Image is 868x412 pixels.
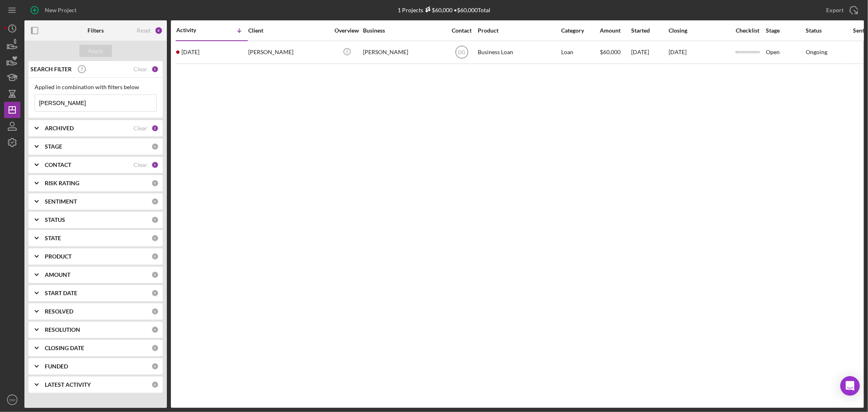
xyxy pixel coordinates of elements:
div: Open [766,42,805,63]
div: 0 [151,143,159,150]
div: Clear [133,162,147,168]
div: 0 [151,271,159,278]
b: SEARCH FILTER [31,66,72,72]
text: DG [458,50,466,55]
div: Product [478,27,559,34]
b: RESOLUTION [45,327,80,333]
b: AMOUNT [45,272,70,278]
b: PRODUCT [45,253,72,260]
div: Activity [176,27,212,33]
div: Closing [669,27,730,34]
div: Business Loan [478,42,559,63]
div: Clear [133,66,147,72]
div: 0 [151,363,159,370]
div: Business [363,27,444,34]
b: RISK RATING [45,180,79,186]
b: STATE [45,235,61,241]
div: Category [561,27,599,34]
div: 0 [151,198,159,205]
div: 0 [151,308,159,315]
div: 0 [151,326,159,333]
span: $60,000 [600,48,621,55]
b: FUNDED [45,363,68,370]
b: CONTACT [45,162,71,168]
b: ARCHIVED [45,125,74,131]
div: [PERSON_NAME] [363,42,444,63]
div: Clear [133,125,147,131]
button: Apply [79,45,112,57]
div: Reset [137,27,151,34]
div: 1 [151,66,159,73]
div: 0 [151,180,159,187]
div: [PERSON_NAME] [248,42,330,63]
time: 2025-09-01 18:03 [181,49,199,55]
div: $60,000 [424,7,453,13]
div: Export [826,2,844,18]
div: Overview [332,27,362,34]
b: START DATE [45,290,77,296]
b: CLOSING DATE [45,345,84,351]
div: 4 [155,26,163,35]
div: 0 [151,381,159,388]
div: Checklist [730,27,765,34]
b: SENTIMENT [45,198,77,205]
div: Status [806,27,845,34]
div: 0 [151,234,159,242]
div: Amount [600,27,630,34]
div: 0 [151,253,159,260]
div: Apply [88,45,103,57]
div: 1 [151,161,159,169]
b: STAGE [45,143,62,150]
b: LATEST ACTIVITY [45,381,91,388]
time: [DATE] [669,48,687,55]
div: 0 [151,344,159,352]
button: DM [4,392,20,408]
div: 0 [151,216,159,224]
button: Export [818,2,864,18]
div: Ongoing [806,49,827,55]
div: [DATE] [631,42,668,63]
b: Filters [87,27,104,34]
b: STATUS [45,217,65,223]
text: DM [9,398,15,402]
b: RESOLVED [45,308,73,315]
div: Client [248,27,330,34]
div: 0 [151,289,159,297]
div: New Project [45,2,77,18]
div: Stage [766,27,805,34]
div: Started [631,27,668,34]
div: Open Intercom Messenger [840,376,860,396]
div: Loan [561,42,599,63]
div: Contact [446,27,477,34]
div: Applied in combination with filters below [35,84,157,90]
button: New Project [24,2,85,18]
div: 2 [151,125,159,132]
div: 1 Projects • $60,000 Total [398,7,491,13]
